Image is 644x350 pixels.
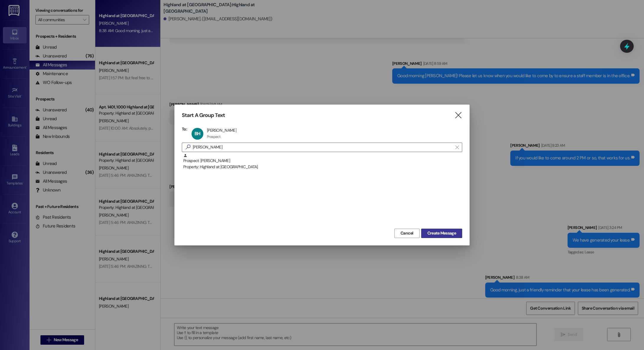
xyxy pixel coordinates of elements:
i:  [183,144,193,150]
div: Prospect: [PERSON_NAME] [183,153,462,170]
button: Cancel [394,229,420,238]
span: Create Message [427,230,456,236]
h3: To: [182,126,187,132]
button: Clear text [452,143,462,152]
span: Cancel [401,230,413,236]
div: Property: Highland at [GEOGRAPHIC_DATA] [183,164,462,170]
h3: Start A Group Text [182,112,225,119]
input: Search for any contact or apartment [193,143,452,151]
div: Prospect [207,134,220,139]
div: [PERSON_NAME] [207,128,236,133]
div: Prospect: [PERSON_NAME]Property: Highland at [GEOGRAPHIC_DATA] [182,153,462,168]
button: Create Message [421,229,462,238]
i:  [455,145,459,150]
span: BH [194,131,200,137]
i:  [454,112,462,118]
